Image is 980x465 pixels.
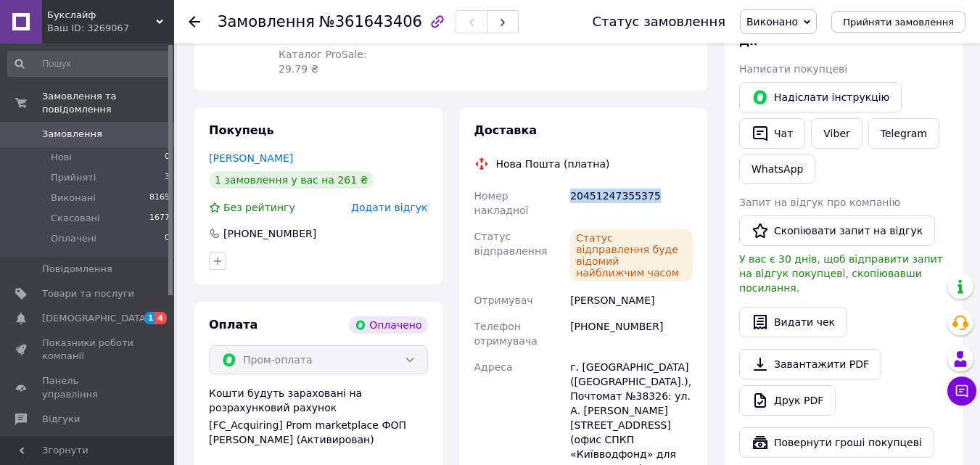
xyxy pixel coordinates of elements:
span: Покупець [209,123,274,137]
span: 0 [165,232,170,245]
div: 20451247355375 [567,183,696,223]
span: 4 [155,312,167,324]
span: Прийняті [51,171,96,184]
span: Оплачені [51,232,96,245]
span: Товари та послуги [42,287,134,300]
span: Замовлення та повідомлення [42,90,174,116]
span: Виконано [746,16,798,28]
span: Відгуки [42,413,80,426]
span: Нові [51,151,72,164]
span: 1 [144,312,156,324]
span: Запит на відгук про компанію [739,197,900,208]
span: Панель управління [42,374,134,400]
span: 3 [165,171,170,184]
span: Скасовані [51,212,100,225]
input: Пошук [7,51,171,77]
span: 0 [165,151,170,164]
div: Нова Пошта (платна) [493,157,614,171]
span: №361643406 [319,13,422,30]
span: Прийняти замовлення [843,17,954,28]
button: Прийняти замовлення [831,11,965,33]
div: Ваш ID: 3269067 [47,22,174,35]
span: Букслайф [47,9,156,22]
button: Повернути гроші покупцеві [739,427,934,458]
div: Повернутися назад [189,15,200,29]
span: Каталог ProSale: 29.79 ₴ [279,49,366,75]
span: 1677 [149,212,170,225]
span: Без рейтингу [223,202,295,213]
div: Оплачено [349,316,427,334]
span: Повідомлення [42,263,112,276]
a: [PERSON_NAME] [209,152,293,164]
button: Чат [739,118,805,149]
button: Чат з покупцем [947,376,976,406]
div: [PHONE_NUMBER] [222,226,318,241]
a: Telegram [868,118,939,149]
span: Додати відгук [351,202,427,213]
div: [PHONE_NUMBER] [567,313,696,354]
span: Доставка [474,123,538,137]
span: Адреса [474,361,513,373]
span: 8165 [149,192,170,205]
span: Замовлення [42,128,102,141]
span: Отримувач [474,295,533,306]
a: WhatsApp [739,155,815,184]
div: Кошти будуть зараховані на розрахунковий рахунок [209,386,428,447]
span: У вас є 30 днів, щоб відправити запит на відгук покупцеві, скопіювавши посилання. [739,253,943,294]
span: Написати покупцеві [739,63,847,75]
div: 1 замовлення у вас на 261 ₴ [209,171,374,189]
span: Замовлення [218,13,315,30]
div: [PERSON_NAME] [567,287,696,313]
a: Viber [811,118,862,149]
span: Показники роботи компанії [42,337,134,363]
div: Статус відправлення буде відомий найближчим часом [570,229,693,281]
span: Телефон отримувача [474,321,538,347]
a: Завантажити PDF [739,349,881,379]
span: Статус відправлення [474,231,548,257]
button: Надіслати інструкцію [739,82,902,112]
span: Виконані [51,192,96,205]
span: [DEMOGRAPHIC_DATA] [42,312,149,325]
a: Друк PDF [739,385,836,416]
div: Статус замовлення [592,15,725,29]
button: Видати чек [739,307,847,337]
span: Оплата [209,318,258,332]
button: Скопіювати запит на відгук [739,215,935,246]
span: Номер накладної [474,190,529,216]
div: [FC_Acquiring] Prom marketplace ФОП [PERSON_NAME] (Активирован) [209,418,428,447]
